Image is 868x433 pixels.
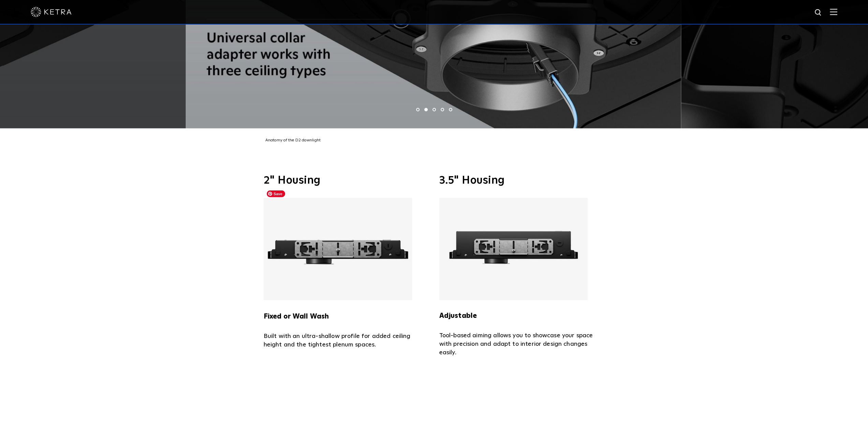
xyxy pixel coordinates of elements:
[267,190,285,197] span: Save
[814,9,823,17] img: search icon
[264,175,429,186] h3: 2" Housing
[31,7,72,17] img: ketra-logo-2019-white
[259,137,613,144] div: Anatomy of the D2 downlight
[439,331,605,357] p: Tool-based aiming allows you to showcase your space with precision and adapt to interior design c...
[830,9,837,15] img: Hamburger%20Nav.svg
[264,313,329,320] strong: Fixed or Wall Wash
[264,198,412,300] img: Ketra 2" Fixed or Wall Wash Housing with an ultra slim profile
[439,175,605,186] h3: 3.5" Housing
[439,312,477,319] strong: Adjustable
[439,198,588,300] img: Ketra 3.5" Adjustable Housing with an ultra slim profile
[264,332,429,349] p: Built with an ultra-shallow profile for added ceiling height and the tightest plenum spaces.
